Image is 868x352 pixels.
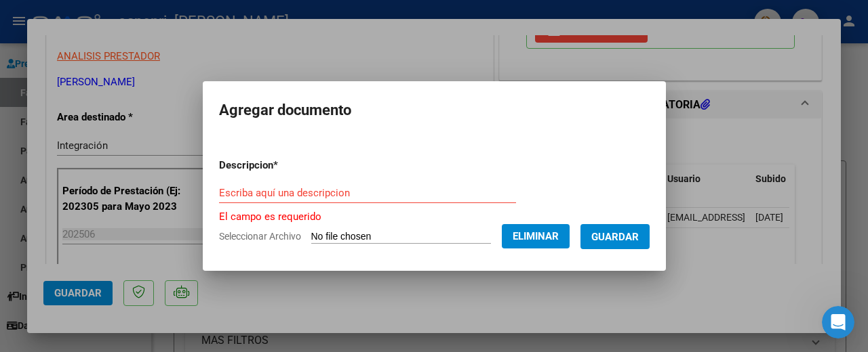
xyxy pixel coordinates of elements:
button: Guardar [580,224,650,249]
p: Necesitás ayuda? [27,165,244,188]
button: Eliminar [502,224,570,248]
p: Descripcion [219,158,349,173]
p: El campo es requerido [219,209,650,225]
button: Mensajes [136,227,271,282]
div: Envíanos un mensaje [28,217,226,231]
h2: Agregar documento [219,97,650,123]
div: Envíanos un mensaje [14,205,258,242]
p: Hola! [GEOGRAPHIC_DATA] [27,96,244,165]
span: Eliminar [513,230,559,242]
span: Seleccionar Archivo [219,231,301,242]
iframe: Intercom live chat [822,306,854,338]
span: Mensajes [181,261,225,271]
span: Inicio [54,261,83,271]
span: Guardar [591,231,639,243]
div: Cerrar [233,22,258,46]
